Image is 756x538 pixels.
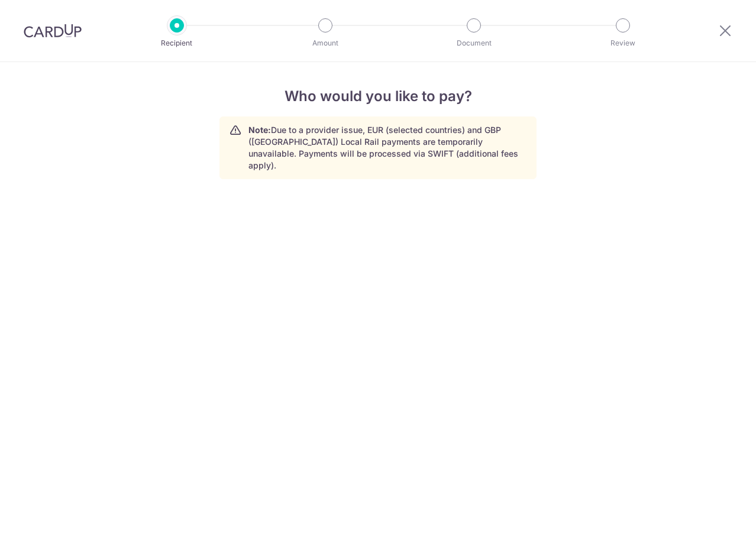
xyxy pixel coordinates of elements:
img: CardUp [24,24,82,38]
strong: Note: [248,125,271,135]
p: Recipient [133,37,221,49]
p: Review [579,37,667,49]
p: Due to a provider issue, EUR (selected countries) and GBP ([GEOGRAPHIC_DATA]) Local Rail payments... [248,124,526,171]
p: Document [430,37,518,49]
h4: Who would you like to pay? [219,86,537,107]
p: Amount [282,37,369,49]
